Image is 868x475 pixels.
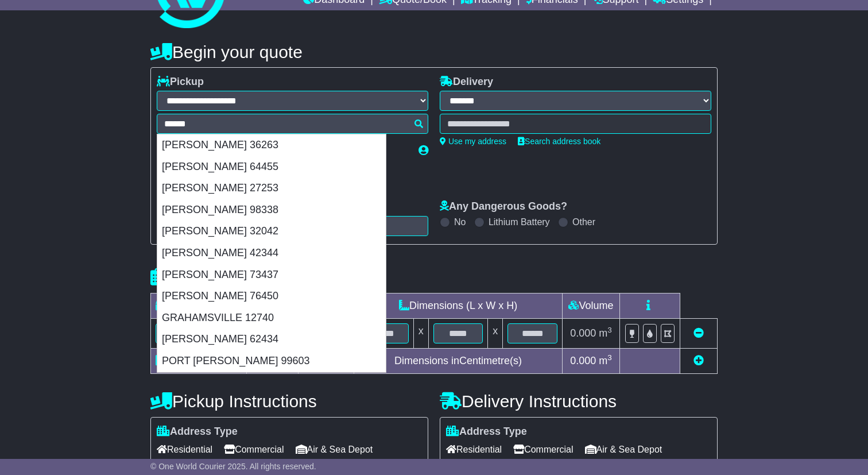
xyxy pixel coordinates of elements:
[354,293,563,318] td: Dimensions (L x W x H)
[157,134,386,156] div: [PERSON_NAME] 36263
[440,137,506,146] a: Use my address
[570,355,596,366] span: 0.000
[224,441,284,458] span: Commercial
[157,156,386,178] div: [PERSON_NAME] 64455
[518,137,600,146] a: Search address book
[157,285,386,307] div: [PERSON_NAME] 76450
[562,293,619,318] td: Volume
[157,242,386,264] div: [PERSON_NAME] 42344
[354,348,563,373] td: Dimensions in Centimetre(s)
[570,327,596,339] span: 0.000
[157,441,212,458] span: Residential
[693,355,704,366] a: Add new item
[157,350,386,372] div: PORT [PERSON_NAME] 99603
[150,43,718,61] h4: Begin your quote
[599,355,612,366] span: m
[157,221,386,242] div: [PERSON_NAME] 32042
[607,326,612,334] sup: 3
[157,264,386,286] div: [PERSON_NAME] 73437
[693,327,704,339] a: Remove this item
[150,268,294,287] h4: Package details |
[513,441,573,458] span: Commercial
[454,217,466,227] label: No
[157,426,238,438] label: Address Type
[440,392,718,411] h4: Delivery Instructions
[440,200,567,213] label: Any Dangerous Goods?
[446,426,527,438] label: Address Type
[151,293,247,318] td: Type
[157,114,428,134] typeahead: Please provide city
[151,348,247,373] td: Total
[572,217,595,227] label: Other
[150,392,428,411] h4: Pickup Instructions
[157,329,386,350] div: [PERSON_NAME] 62434
[488,318,503,348] td: x
[440,76,493,88] label: Delivery
[607,353,612,362] sup: 3
[150,462,316,471] span: © One World Courier 2025. All rights reserved.
[157,307,386,329] div: GRAHAMSVILLE 12740
[296,441,373,458] span: Air & Sea Depot
[157,177,386,199] div: [PERSON_NAME] 27253
[157,76,204,88] label: Pickup
[489,217,550,227] label: Lithium Battery
[585,441,662,458] span: Air & Sea Depot
[157,199,386,221] div: [PERSON_NAME] 98338
[413,318,428,348] td: x
[446,441,502,458] span: Residential
[599,327,612,339] span: m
